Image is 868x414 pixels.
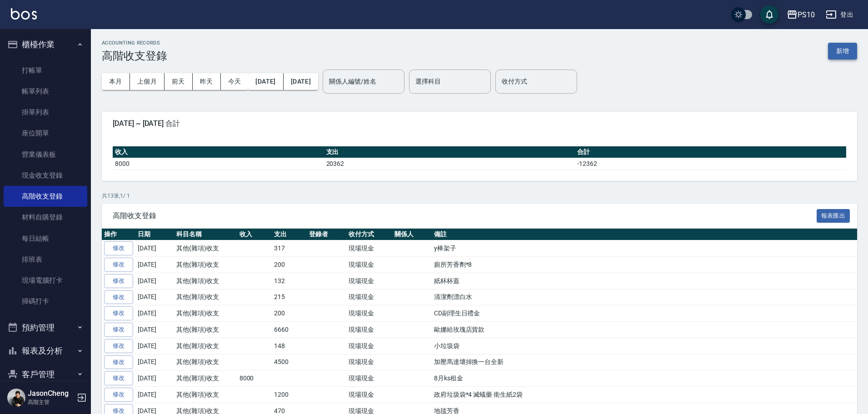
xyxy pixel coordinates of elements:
[4,60,87,81] a: 打帳單
[4,363,87,386] button: 客戶管理
[4,33,87,56] button: 櫃檯作業
[272,289,307,305] td: 215
[432,229,857,240] th: 備註
[135,322,174,338] td: [DATE]
[4,186,87,207] a: 高階收支登錄
[221,73,249,90] button: 今天
[174,257,237,273] td: 其他(雜項)收支
[575,146,846,158] th: 合計
[237,229,272,240] th: 收入
[174,289,237,305] td: 其他(雜項)收支
[135,240,174,257] td: [DATE]
[272,240,307,257] td: 317
[392,229,432,240] th: 關係人
[272,338,307,354] td: 148
[4,144,87,165] a: 營業儀表板
[324,158,575,170] td: 20362
[113,158,324,170] td: 8000
[272,257,307,273] td: 200
[102,192,857,200] p: 共 13 筆, 1 / 1
[346,229,392,240] th: 收付方式
[28,398,74,406] p: 高階主管
[165,73,193,90] button: 前天
[102,40,167,46] h2: ACCOUNTING RECORDS
[798,9,815,20] div: PS10
[130,73,165,90] button: 上個月
[346,305,392,322] td: 現場現金
[346,240,392,257] td: 現場現金
[346,354,392,370] td: 現場現金
[432,354,857,370] td: 加壓馬達壞掉換一台全新
[346,273,392,289] td: 現場現金
[104,339,133,353] a: 修改
[575,158,846,170] td: -12362
[828,46,857,55] a: 新增
[272,273,307,289] td: 132
[4,207,87,228] a: 材料自購登錄
[346,338,392,354] td: 現場現金
[4,81,87,102] a: 帳單列表
[346,289,392,305] td: 現場現金
[104,241,133,255] a: 修改
[135,257,174,273] td: [DATE]
[4,123,87,144] a: 座位開單
[104,258,133,272] a: 修改
[4,249,87,270] a: 排班表
[432,257,857,273] td: 廁所芳香劑*8
[135,305,174,322] td: [DATE]
[174,273,237,289] td: 其他(雜項)收支
[113,146,324,158] th: 收入
[4,316,87,339] button: 預約管理
[4,270,87,291] a: 現場電腦打卡
[135,387,174,403] td: [DATE]
[817,211,850,219] a: 報表匯出
[346,257,392,273] td: 現場現金
[174,370,237,387] td: 其他(雜項)收支
[272,229,307,240] th: 支出
[272,322,307,338] td: 6660
[104,274,133,288] a: 修改
[432,289,857,305] td: 清潔劑漂白水
[760,5,778,24] button: save
[135,289,174,305] td: [DATE]
[4,291,87,312] a: 掃碼打卡
[135,354,174,370] td: [DATE]
[174,305,237,322] td: 其他(雜項)收支
[307,229,346,240] th: 登錄者
[817,209,850,223] button: 報表匯出
[104,371,133,385] a: 修改
[4,102,87,123] a: 掛單列表
[104,290,133,304] a: 修改
[324,146,575,158] th: 支出
[432,387,857,403] td: 政府垃圾袋*4 滅蟻藥 衛生紙2袋
[174,338,237,354] td: 其他(雜項)收支
[104,388,133,402] a: 修改
[432,322,857,338] td: 歐娜給玫瑰店貨款
[432,370,857,387] td: 8月ks租金
[102,229,135,240] th: 操作
[113,211,817,220] span: 高階收支登錄
[822,6,857,23] button: 登出
[432,338,857,354] td: 小垃圾袋
[4,339,87,363] button: 報表及分析
[113,119,846,128] span: [DATE] ~ [DATE] 合計
[7,389,25,407] img: Person
[135,273,174,289] td: [DATE]
[272,354,307,370] td: 4500
[11,8,37,20] img: Logo
[346,387,392,403] td: 現場現金
[4,228,87,249] a: 每日結帳
[135,370,174,387] td: [DATE]
[346,322,392,338] td: 現場現金
[104,323,133,337] a: 修改
[104,306,133,320] a: 修改
[174,387,237,403] td: 其他(雜項)收支
[828,43,857,60] button: 新增
[346,370,392,387] td: 現場現金
[4,165,87,186] a: 現金收支登錄
[237,370,272,387] td: 8000
[174,322,237,338] td: 其他(雜項)收支
[272,387,307,403] td: 1200
[135,229,174,240] th: 日期
[432,240,857,257] td: y棒架子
